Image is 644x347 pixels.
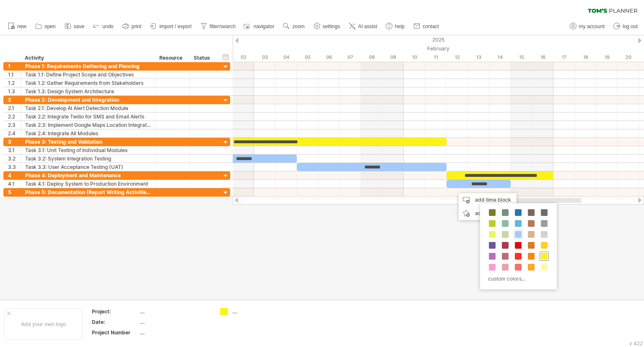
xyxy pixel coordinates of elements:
[210,24,236,29] span: filter/search
[25,155,151,163] div: Task 3.2: System Integration Testing
[8,121,21,129] div: 2.3
[447,53,468,62] div: Wednesday, 12 February 2025
[254,24,274,29] span: navigator
[8,79,21,87] div: 1.2
[297,53,318,62] div: Wednesday, 5 February 2025
[596,53,618,62] div: Wednesday, 19 February 2025
[25,180,151,188] div: Task 4.1: Deploy System to Production Environment
[4,308,83,340] div: Add your own logo
[44,24,56,29] span: open
[532,53,553,62] div: Sunday, 16 February 2025
[347,21,379,32] a: AI assist
[140,329,210,336] div: ....
[140,308,210,315] div: ....
[25,79,151,87] div: Task 1.2: Gather Requirements from Stakeholders
[159,24,192,29] span: import / export
[25,87,151,95] div: Task 1.3: Design System Architecture
[233,53,254,62] div: Sunday, 2 February 2025
[411,21,441,32] a: contact
[25,163,151,171] div: Task 3.3: User Acceptance Testing (UAT)
[312,21,343,32] a: settings
[17,24,26,29] span: new
[254,53,275,62] div: Monday, 3 February 2025
[8,188,21,196] div: 5
[384,21,407,32] a: help
[8,146,21,154] div: 3.1
[568,21,607,32] a: my account
[459,193,517,207] div: add time block
[8,171,21,179] div: 4
[8,163,21,171] div: 3.3
[553,53,575,62] div: Monday, 17 February 2025
[120,21,144,32] a: print
[102,24,114,29] span: undo
[8,113,21,121] div: 2.2
[292,24,304,29] span: zoom
[25,138,151,146] div: Phase 3: Testing and Validation
[25,129,151,137] div: Task 2.4: Integrate All Modules
[511,53,532,62] div: Saturday, 15 February 2025
[8,129,21,137] div: 2.4
[318,53,340,62] div: Thursday, 6 February 2025
[489,53,511,62] div: Friday, 14 February 2025
[579,24,605,29] span: my account
[8,180,21,188] div: 4.1
[395,24,405,29] span: help
[484,273,550,284] div: custom colors...
[159,54,185,62] div: Resource
[25,121,151,129] div: Task 2.3: Implement Google Maps Location Integration
[25,113,151,121] div: Task 2.2: Integrate Twilio for SMS and Email Alerts
[25,171,151,179] div: Phase 4: Deployment and Maintenance
[140,318,210,326] div: ....
[91,21,116,32] a: undo
[25,54,151,62] div: Activity
[198,21,238,32] a: filter/search
[92,308,138,315] div: Project:
[468,53,489,62] div: Thursday, 13 February 2025
[25,62,151,70] div: Phase 1: Requirements Gathering and Planning
[74,24,84,29] span: save
[25,188,151,196] div: Phase 5: Documentation (Report Writing Activities)
[25,146,151,154] div: Task 3.1: Unit Testing of Individual Modules
[423,24,439,29] span: contact
[358,24,377,29] span: AI assist
[382,53,404,62] div: Sunday, 9 February 2025
[323,24,340,29] span: settings
[92,329,138,336] div: Project Number
[33,21,58,32] a: open
[275,53,297,62] div: Tuesday, 4 February 2025
[25,96,151,104] div: Phase 2: Development and Integration
[425,53,447,62] div: Tuesday, 11 February 2025
[25,104,151,112] div: Task 2.1: Develop AI Alert Detection Module
[8,96,21,104] div: 2
[6,21,29,32] a: new
[340,53,361,62] div: Friday, 7 February 2025
[132,24,141,29] span: print
[611,21,640,32] a: log out
[623,24,638,29] span: log out
[281,21,307,32] a: zoom
[194,54,212,62] div: Status
[404,53,425,62] div: Monday, 10 February 2025
[25,71,151,79] div: Task 1.1: Define Project Scope and Objectives
[232,308,278,315] div: ....
[8,87,21,95] div: 1.3
[8,155,21,163] div: 3.2
[62,21,87,32] a: save
[242,21,277,32] a: navigator
[8,138,21,146] div: 3
[459,207,517,220] div: add icon
[361,53,382,62] div: Saturday, 8 February 2025
[148,21,194,32] a: import / export
[575,53,596,62] div: Tuesday, 18 February 2025
[92,318,138,326] div: Date:
[8,62,21,70] div: 1
[8,104,21,112] div: 2.1
[629,340,643,347] div: v 422
[618,53,639,62] div: Thursday, 20 February 2025
[8,71,21,79] div: 1.1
